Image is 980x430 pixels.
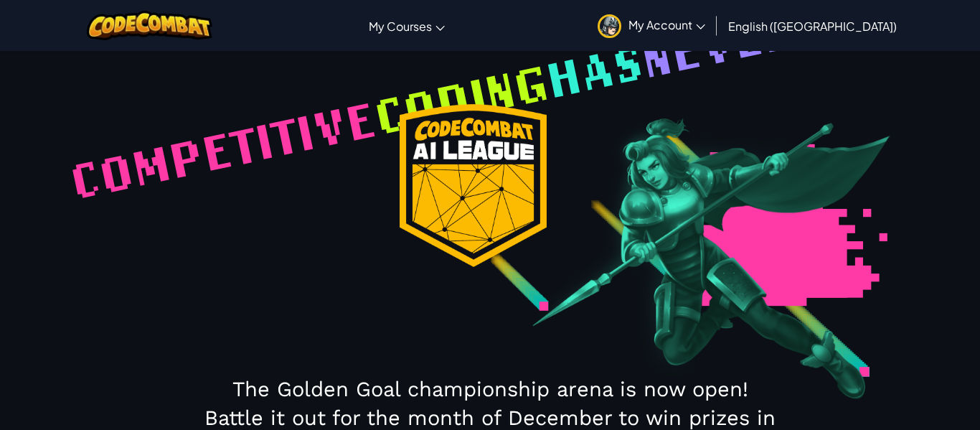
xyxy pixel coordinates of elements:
[728,19,897,34] span: English ([GEOGRAPHIC_DATA])
[590,3,712,48] a: My Account
[628,17,705,32] span: My Account
[368,49,554,148] span: coding
[721,6,904,45] a: English ([GEOGRAPHIC_DATA])
[598,14,621,38] img: avatar
[541,29,649,111] span: has
[87,11,212,40] img: CodeCombat logo
[369,19,432,34] span: My Courses
[362,6,452,45] a: My Courses
[65,86,382,213] span: Competitive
